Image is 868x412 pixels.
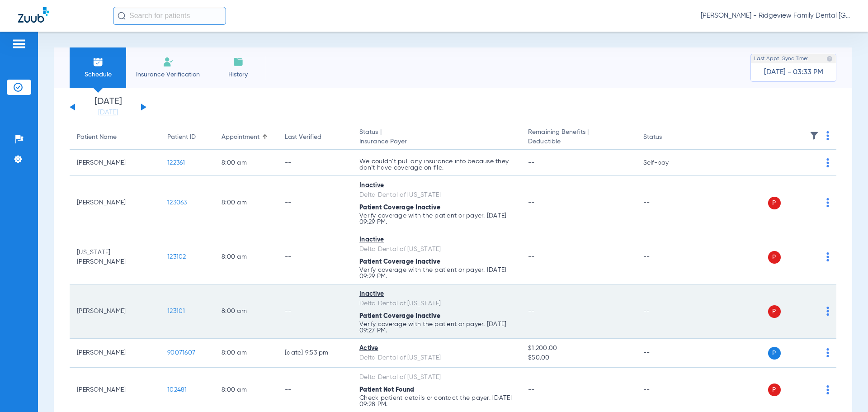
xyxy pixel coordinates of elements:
[768,384,781,396] span: P
[528,387,535,393] span: --
[278,284,352,339] td: --
[233,57,244,67] img: History
[359,299,514,308] div: Delta Dental of [US_STATE]
[359,259,440,265] span: Patient Coverage Inactive
[701,11,850,20] span: [PERSON_NAME] - Ridgeview Family Dental [GEOGRAPHIC_DATA]
[826,131,829,140] img: group-dot-blue.svg
[214,230,278,284] td: 8:00 AM
[528,308,535,314] span: --
[528,344,628,353] span: $1,200.00
[754,54,808,63] span: Last Appt. Sync Time:
[217,70,259,79] span: History
[167,308,185,314] span: 123101
[285,133,345,142] div: Last Verified
[826,348,829,357] img: group-dot-blue.svg
[528,199,535,206] span: --
[12,38,26,49] img: hamburger-icon
[167,387,187,393] span: 102481
[768,347,781,360] span: P
[163,57,174,67] img: Manual Insurance Verification
[167,350,195,356] span: 90071607
[826,198,829,207] img: group-dot-blue.svg
[81,97,135,117] li: [DATE]
[167,133,207,142] div: Patient ID
[528,353,628,363] span: $50.00
[76,70,119,79] span: Schedule
[359,158,514,171] p: We couldn’t pull any insurance info because they don’t have coverage on file.
[826,307,829,316] img: group-dot-blue.svg
[359,204,440,211] span: Patient Coverage Inactive
[359,267,514,279] p: Verify coverage with the patient or payer. [DATE] 09:29 PM.
[810,131,819,140] img: filter.svg
[764,68,823,77] span: [DATE] - 03:33 PM
[278,230,352,284] td: --
[359,137,514,147] span: Insurance Payer
[826,56,833,62] img: last sync help info
[528,160,535,166] span: --
[278,150,352,176] td: --
[768,305,781,318] span: P
[359,190,514,200] div: Delta Dental of [US_STATE]
[167,254,186,260] span: 123102
[359,387,414,393] span: Patient Not Found
[359,321,514,334] p: Verify coverage with the patient or payer. [DATE] 09:27 PM.
[214,176,278,230] td: 8:00 AM
[359,235,514,245] div: Inactive
[70,176,160,230] td: [PERSON_NAME]
[359,213,514,225] p: Verify coverage with the patient or payer. [DATE] 09:29 PM.
[359,395,514,407] p: Check patient details or contact the payer. [DATE] 09:28 PM.
[636,125,697,150] th: Status
[826,158,829,167] img: group-dot-blue.svg
[359,373,514,382] div: Delta Dental of [US_STATE]
[278,339,352,368] td: [DATE] 9:53 PM
[768,251,781,264] span: P
[285,133,321,142] div: Last Verified
[359,289,514,299] div: Inactive
[222,133,259,142] div: Appointment
[214,284,278,339] td: 8:00 AM
[70,150,160,176] td: [PERSON_NAME]
[278,176,352,230] td: --
[113,7,226,25] input: Search for patients
[77,133,153,142] div: Patient Name
[521,125,636,150] th: Remaining Benefits |
[826,252,829,261] img: group-dot-blue.svg
[359,245,514,254] div: Delta Dental of [US_STATE]
[636,176,697,230] td: --
[636,284,697,339] td: --
[636,339,697,368] td: --
[528,137,628,147] span: Deductible
[70,339,160,368] td: [PERSON_NAME]
[167,160,185,166] span: 122361
[528,254,535,260] span: --
[768,197,781,209] span: P
[70,230,160,284] td: [US_STATE][PERSON_NAME]
[18,7,49,23] img: Zuub Logo
[167,199,187,206] span: 123063
[214,150,278,176] td: 8:00 AM
[359,344,514,353] div: Active
[118,12,126,20] img: Search Icon
[359,353,514,363] div: Delta Dental of [US_STATE]
[636,230,697,284] td: --
[636,150,697,176] td: Self-pay
[359,181,514,190] div: Inactive
[81,108,135,117] a: [DATE]
[352,125,521,150] th: Status |
[77,133,117,142] div: Patient Name
[214,339,278,368] td: 8:00 AM
[222,133,270,142] div: Appointment
[93,57,104,67] img: Schedule
[167,133,196,142] div: Patient ID
[359,313,440,319] span: Patient Coverage Inactive
[133,70,203,79] span: Insurance Verification
[70,284,160,339] td: [PERSON_NAME]
[823,369,868,412] iframe: Chat Widget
